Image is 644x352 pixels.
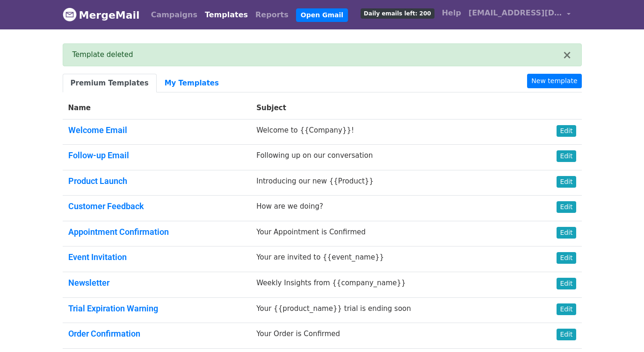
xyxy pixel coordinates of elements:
a: Edit [557,252,576,264]
a: Appointment Confirmation [68,227,169,237]
a: [EMAIL_ADDRESS][DOMAIN_NAME] [465,4,574,26]
td: Introducing our new {{Product}} [251,170,530,196]
th: Name [63,97,251,119]
a: Product Launch [68,176,127,186]
a: Newsletter [68,278,109,288]
td: Weekly Insights from {{company_name}} [251,272,530,298]
a: Customer Feedback [68,201,144,211]
span: Daily emails left: 200 [361,8,434,19]
a: Edit [557,329,576,340]
a: New template [527,74,581,88]
a: My Templates [157,74,227,93]
span: [EMAIL_ADDRESS][DOMAIN_NAME] [469,7,562,19]
a: Open Gmail [296,8,348,22]
a: Event Invitation [68,252,127,262]
a: Follow-up Email [68,150,129,160]
a: Edit [557,278,576,289]
a: Premium Templates [63,74,157,93]
a: Reports [252,6,292,24]
a: Edit [557,150,576,162]
td: Your {{product_name}} trial is ending soon [251,297,530,323]
a: Welcome Email [68,125,127,135]
td: Your Appointment is Confirmed [251,221,530,246]
a: Edit [557,303,576,315]
a: Edit [557,201,576,213]
td: Welcome to {{Company}}! [251,119,530,145]
a: MergeMail [63,5,140,25]
td: Your are invited to {{event_name}} [251,246,530,272]
th: Subject [251,97,530,119]
a: Daily emails left: 200 [357,4,438,22]
td: Your Order is Confirmed [251,323,530,349]
a: Trial Expiration Warning [68,303,158,313]
a: Order Confirmation [68,329,140,338]
button: × [562,49,572,61]
td: How are we doing? [251,196,530,221]
a: Edit [557,227,576,239]
img: MergeMail logo [63,7,77,21]
a: Campaigns [147,6,201,24]
a: Edit [557,176,576,188]
a: Edit [557,125,576,137]
td: Following up on our conversation [251,145,530,170]
a: Help [438,4,465,22]
div: Template deleted [72,49,563,60]
a: Templates [201,6,252,24]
